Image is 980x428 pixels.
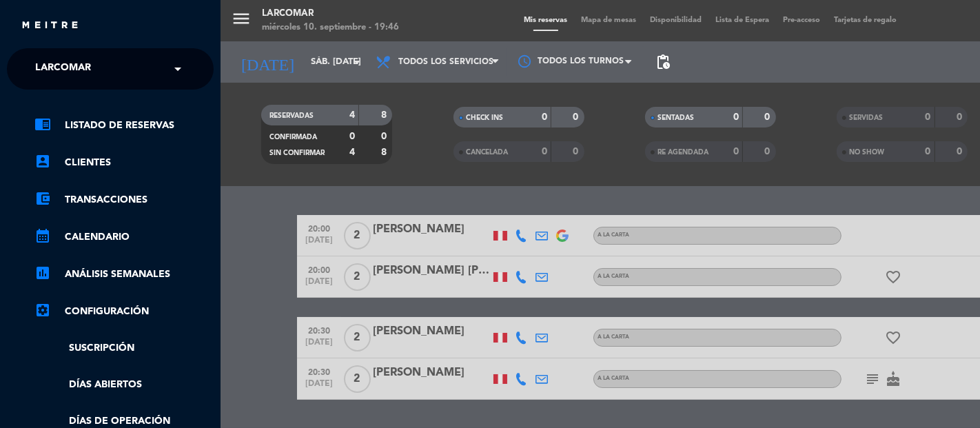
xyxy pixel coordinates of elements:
a: chrome_reader_modeListado de Reservas [34,117,214,134]
a: assessmentANÁLISIS SEMANALES [34,266,214,283]
i: account_balance_wallet [34,190,51,207]
a: Suscripción [34,340,214,356]
a: Días abiertos [34,377,214,393]
img: MEITRE [21,21,79,31]
span: pending_actions [655,54,671,70]
i: assessment [34,265,51,281]
a: Configuración [34,303,214,320]
i: chrome_reader_mode [34,116,51,132]
i: calendar_month [34,227,51,244]
span: Larcomar [35,54,91,83]
a: account_boxClientes [34,154,214,171]
a: calendar_monthCalendario [34,229,214,245]
a: account_balance_walletTransacciones [34,192,214,208]
i: settings_applications [34,302,51,318]
i: account_box [34,153,51,170]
